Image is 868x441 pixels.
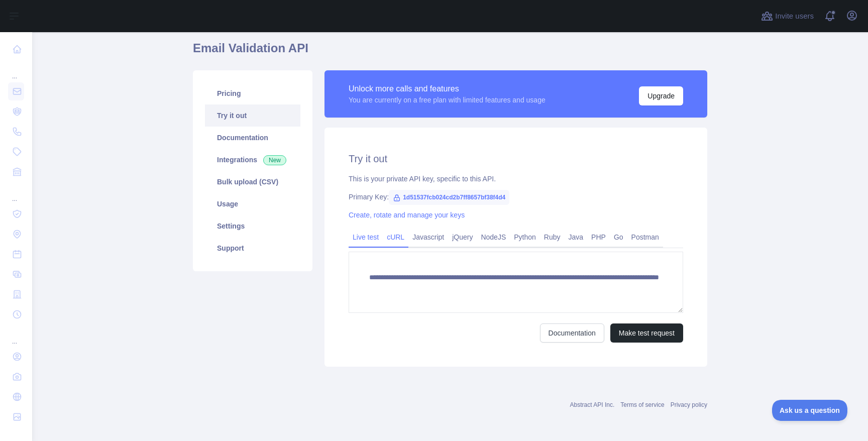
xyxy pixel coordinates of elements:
h1: Email Validation API [193,40,707,64]
div: You are currently on a free plan with limited features and usage [349,95,546,105]
a: cURL [383,229,408,245]
a: Javascript [408,229,448,245]
span: Invite users [775,11,814,22]
a: Bulk upload (CSV) [205,171,300,193]
a: Privacy policy [671,401,707,408]
a: Usage [205,193,300,215]
div: Primary Key: [349,192,683,202]
a: Settings [205,215,300,237]
a: Live test [349,229,383,245]
h2: Try it out [349,152,683,166]
a: Documentation [540,323,604,343]
a: jQuery [448,229,477,245]
a: Abstract API Inc. [570,401,615,408]
a: Documentation [205,127,300,149]
a: Terms of service [620,401,664,408]
a: Ruby [540,229,565,245]
button: Make test request [610,323,683,343]
a: Support [205,237,300,259]
iframe: Toggle Customer Support [772,400,848,421]
a: Python [510,229,540,245]
a: Pricing [205,82,300,104]
a: Java [565,229,588,245]
a: Try it out [205,104,300,127]
a: NodeJS [477,229,510,245]
a: Integrations New [205,149,300,171]
div: ... [8,325,24,346]
div: Unlock more calls and features [349,83,546,95]
a: PHP [587,229,610,245]
div: ... [8,60,24,80]
button: Upgrade [639,86,683,105]
span: 1d51537fcb024cd2b7ff8657bf38f4d4 [389,190,509,205]
a: Create, rotate and manage your keys [349,211,465,219]
div: This is your private API key, specific to this API. [349,174,683,184]
a: Postman [627,229,663,245]
div: ... [8,183,24,203]
a: Go [610,229,627,245]
button: Invite users [759,8,816,24]
span: New [263,155,286,165]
